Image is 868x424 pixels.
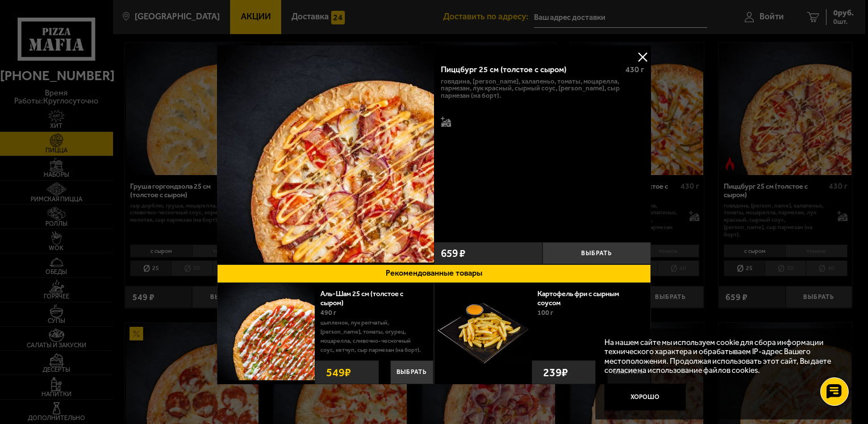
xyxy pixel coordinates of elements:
p: цыпленок, лук репчатый, [PERSON_NAME], томаты, огурец, моцарелла, сливочно-чесночный соус, кетчуп... [320,318,425,355]
span: 100 г [537,309,553,317]
a: Пиццбург 25 см (толстое с сыром) [217,45,434,264]
p: На нашем сайте мы используем cookie для сбора информации технического характера и обрабатываем IP... [604,337,840,375]
span: 490 г [320,309,336,317]
strong: 239 ₽ [540,361,571,384]
button: Выбрать [542,242,651,264]
strong: 549 ₽ [323,361,354,384]
button: Выбрать [390,360,433,384]
span: 430 г [625,65,644,74]
p: говядина, [PERSON_NAME], халапеньо, томаты, моцарелла, пармезан, лук красный, сырный соус, [PERSO... [441,78,644,99]
button: Хорошо [604,384,686,411]
span: 659 ₽ [441,248,465,259]
img: Пиццбург 25 см (толстое с сыром) [217,45,434,263]
button: Рекомендованные товары [217,264,651,283]
a: Аль-Шам 25 см (толстое с сыром) [320,289,403,307]
div: Пиццбург 25 см (толстое с сыром) [441,65,617,74]
a: Картофель фри с сырным соусом [537,289,619,307]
